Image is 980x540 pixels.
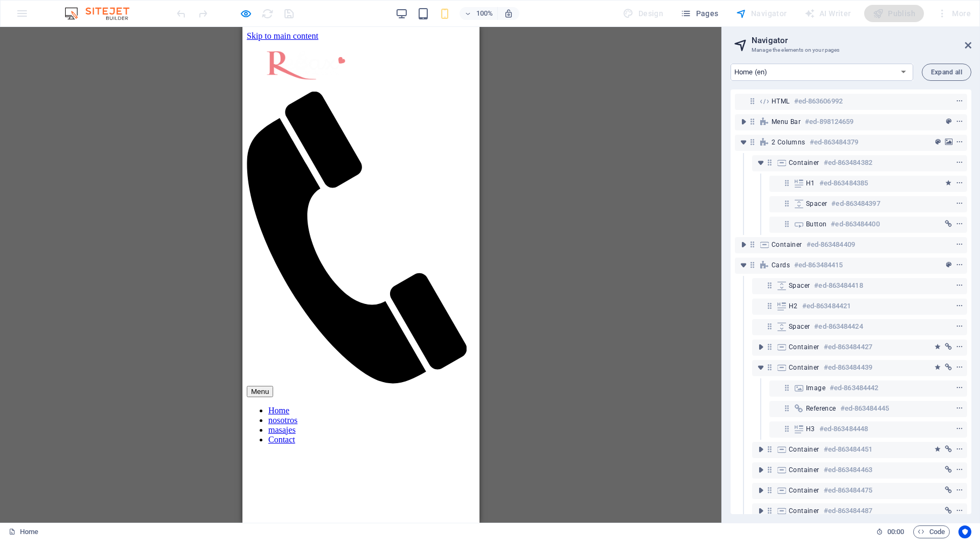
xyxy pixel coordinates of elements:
[954,156,965,169] button: context-menu
[954,443,965,456] button: context-menu
[4,349,224,358] a: Call
[814,279,863,292] h6: #ed-863484418
[954,463,965,476] button: context-menu
[954,259,965,272] button: context-menu
[824,341,872,354] h6: #ed-863484427
[4,4,76,13] a: Skip to main content
[933,136,943,149] button: preset
[958,525,971,538] button: Usercentrics
[772,97,790,106] span: HTML
[954,300,965,313] button: context-menu
[794,259,843,272] h6: #ed-863484415
[789,363,819,372] span: Container
[802,300,851,313] h6: #ed-863484421
[954,197,965,210] button: context-menu
[943,177,954,190] button: animation
[943,259,954,272] button: preset
[476,7,493,20] h6: 100%
[954,177,965,190] button: context-menu
[954,279,965,292] button: context-menu
[806,199,827,208] span: Spacer
[737,115,750,128] button: toggle-expand
[954,504,965,517] button: context-menu
[933,341,943,354] button: animation
[680,8,718,19] span: Pages
[954,320,965,333] button: context-menu
[824,504,872,517] h6: #ed-863484487
[806,425,815,433] span: H3
[752,45,950,55] h3: Manage the elements on your pages
[824,156,872,169] h6: #ed-863484382
[789,343,819,351] span: Container
[26,389,55,398] a: nosotros
[931,69,962,75] span: Expand all
[460,7,498,20] button: 100%
[943,341,954,354] button: link
[805,115,853,128] h6: #ed-898124659
[876,525,905,538] h6: Session time
[943,136,954,149] button: background
[807,238,855,251] h6: #ed-863484409
[789,158,819,167] span: Container
[954,95,965,108] button: context-menu
[504,9,513,18] i: On resize automatically adjust zoom level to fit chosen device.
[830,382,878,394] h6: #ed-863484442
[754,341,767,354] button: toggle-expand
[772,261,790,269] span: Cards
[62,7,143,20] img: Editor Logo
[752,36,971,45] h2: Navigator
[954,361,965,374] button: context-menu
[954,115,965,128] button: context-menu
[676,5,722,22] button: Pages
[943,361,954,374] button: link
[933,443,943,456] button: animation
[954,341,965,354] button: context-menu
[772,117,801,126] span: Menu Bar
[824,484,872,497] h6: #ed-863484475
[737,238,750,251] button: toggle-expand
[789,507,819,515] span: Container
[810,136,858,149] h6: #ed-863484379
[943,463,954,476] button: link
[943,115,954,128] button: preset
[794,95,843,108] h6: #ed-863606992
[840,402,889,415] h6: #ed-863484445
[831,218,879,231] h6: #ed-863484400
[806,404,836,413] span: Reference
[913,525,950,538] button: Code
[814,320,863,333] h6: #ed-863484424
[824,361,872,374] h6: #ed-863484439
[933,361,943,374] button: animation
[954,238,965,251] button: context-menu
[772,240,802,249] span: Container
[824,443,872,456] h6: #ed-863484451
[754,156,767,169] button: toggle-expand
[922,64,971,81] button: Expand all
[887,525,904,538] span: 00 00
[4,359,31,370] button: Menu
[754,504,767,517] button: toggle-expand
[819,423,868,435] h6: #ed-863484448
[754,443,767,456] button: toggle-expand
[943,218,954,231] button: link
[789,302,798,310] span: H2
[754,361,767,374] button: toggle-expand
[954,423,965,435] button: context-menu
[943,484,954,497] button: link
[789,445,819,454] span: Container
[789,281,810,290] span: Spacer
[26,398,53,407] a: masajes
[789,466,819,474] span: Container
[9,525,38,538] a: Click to cancel selection. Double-click to open Pages
[737,259,750,272] button: toggle-expand
[824,463,872,476] h6: #ed-863484463
[806,179,815,188] span: H1
[895,528,896,536] span: :
[789,486,819,495] span: Container
[954,402,965,415] button: context-menu
[954,218,965,231] button: context-menu
[943,504,954,517] button: link
[772,138,805,147] span: 2 columns
[819,177,868,190] h6: #ed-863484385
[754,463,767,476] button: toggle-expand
